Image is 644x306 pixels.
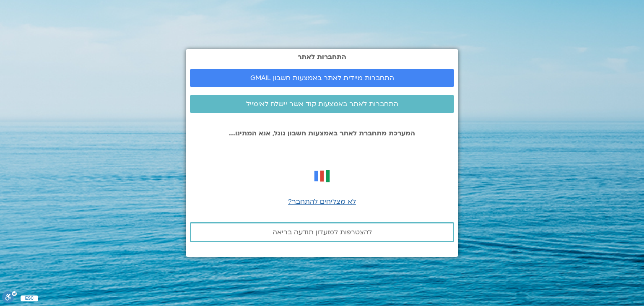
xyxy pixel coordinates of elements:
a: התחברות לאתר באמצעות קוד אשר יישלח לאימייל [190,95,454,113]
span: התחברות מיידית לאתר באמצעות חשבון GMAIL [250,74,394,82]
a: להצטרפות למועדון תודעה בריאה [190,222,454,242]
span: להצטרפות למועדון תודעה בריאה [273,228,372,236]
h2: התחברות לאתר [190,53,454,61]
a: לא מצליחים להתחבר? [288,197,356,206]
p: המערכת מתחברת לאתר באמצעות חשבון גוגל, אנא המתינו... [190,130,454,137]
span: התחברות לאתר באמצעות קוד אשר יישלח לאימייל [246,100,398,108]
a: התחברות מיידית לאתר באמצעות חשבון GMAIL [190,69,454,87]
